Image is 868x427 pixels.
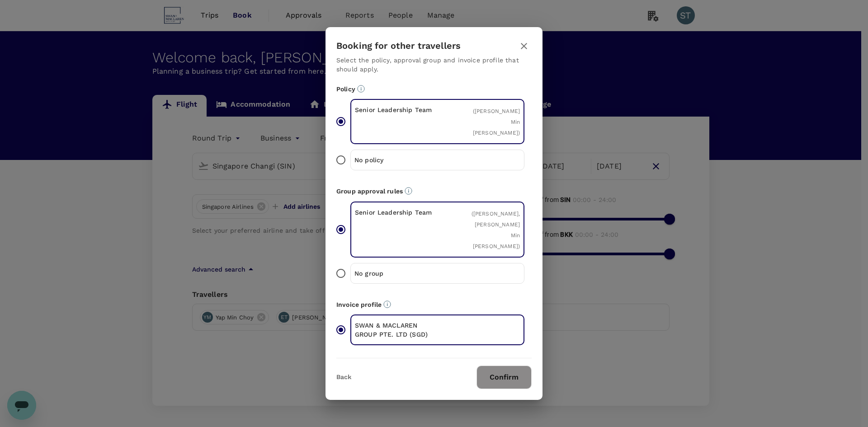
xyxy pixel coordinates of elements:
[336,41,461,51] h3: Booking for other travellers
[473,108,520,136] span: ( [PERSON_NAME] Min [PERSON_NAME] )
[355,321,438,339] p: SWAN & MACLAREN GROUP PTE. LTD (SGD)
[357,85,365,93] svg: Booking restrictions are based on the selected travel policy.
[405,187,412,195] svg: Default approvers or custom approval rules (if available) are based on the user group.
[472,211,520,249] span: ( [PERSON_NAME], [PERSON_NAME] Min [PERSON_NAME] )
[355,208,438,217] p: Senior Leadership Team
[336,374,351,381] button: Back
[355,105,438,114] p: Senior Leadership Team
[336,187,532,196] p: Group approval rules
[476,366,532,389] button: Confirm
[354,269,438,278] p: No group
[336,300,532,309] p: Invoice profile
[336,84,532,94] p: Policy
[354,155,438,164] p: No policy
[383,300,391,308] svg: The payment currency and company information are based on the selected invoice profile.
[336,56,532,74] p: Select the policy, approval group and invoice profile that should apply.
